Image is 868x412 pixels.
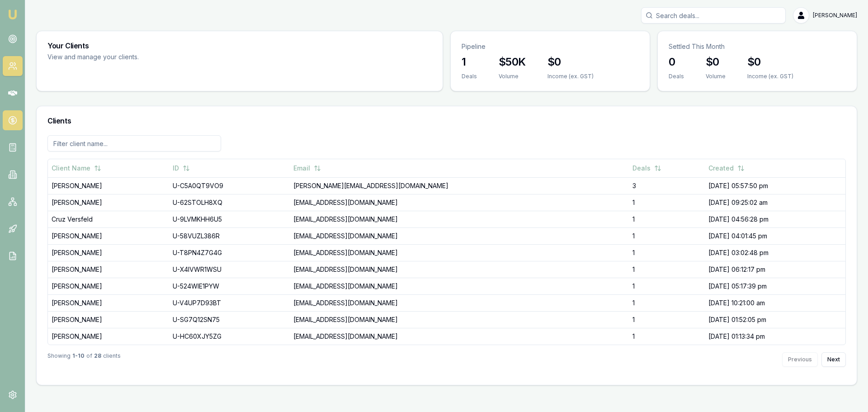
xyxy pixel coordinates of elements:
h3: $0 [547,55,594,69]
div: Showing of clients [47,352,121,367]
td: [DATE] 06:12:17 pm [705,261,845,278]
td: U-58VUZL386R [169,227,290,244]
h3: 1 [462,55,477,69]
td: 1 [629,294,704,311]
td: U-62STOLH8XQ [169,194,290,211]
td: [PERSON_NAME] [48,244,169,261]
img: emu-icon-u.png [7,9,18,20]
button: Client Name [52,160,101,176]
td: [EMAIL_ADDRESS][DOMAIN_NAME] [290,294,629,311]
input: Filter client name... [47,135,221,152]
td: [PERSON_NAME] [48,194,169,211]
strong: 28 [94,352,101,367]
strong: 1 - 10 [72,352,85,367]
td: Cruz Versfeld [48,211,169,227]
td: 1 [629,261,704,278]
h3: $0 [747,55,793,69]
td: [DATE] 05:17:39 pm [705,278,845,294]
td: [DATE] 03:02:48 pm [705,244,845,261]
td: U-HC60XJY5ZG [169,328,290,345]
p: View and manage your clients. [47,52,279,62]
p: Pipeline [462,42,639,51]
td: [EMAIL_ADDRESS][DOMAIN_NAME] [290,244,629,261]
td: [DATE] 04:56:28 pm [705,211,845,227]
td: [EMAIL_ADDRESS][DOMAIN_NAME] [290,194,629,211]
td: [PERSON_NAME] [48,294,169,311]
td: 1 [629,194,704,211]
td: [EMAIL_ADDRESS][DOMAIN_NAME] [290,278,629,294]
td: U-X4IVWR1WSU [169,261,290,278]
h3: $0 [706,55,726,69]
td: [DATE] 09:25:02 am [705,194,845,211]
div: Deals [669,73,684,80]
td: U-9LVMKHH6U5 [169,211,290,227]
td: [PERSON_NAME] [48,278,169,294]
td: U-V4UP7D93BT [169,294,290,311]
td: [PERSON_NAME][EMAIL_ADDRESS][DOMAIN_NAME] [290,177,629,194]
td: U-C5A0QT9VO9 [169,177,290,194]
button: ID [173,160,190,176]
td: [EMAIL_ADDRESS][DOMAIN_NAME] [290,328,629,345]
td: 1 [629,311,704,328]
td: U-SG7Q12SN75 [169,311,290,328]
button: Email [293,160,321,176]
input: Search deals [641,7,786,24]
span: [PERSON_NAME] [813,12,857,19]
td: 1 [629,211,704,227]
td: [PERSON_NAME] [48,311,169,328]
td: 1 [629,328,704,345]
h3: Your Clients [47,42,432,49]
td: [PERSON_NAME] [48,177,169,194]
h3: 0 [669,55,684,69]
td: [DATE] 05:57:50 pm [705,177,845,194]
h3: Clients [47,117,846,124]
div: Volume [706,73,726,80]
button: Created [708,160,745,176]
div: Deals [462,73,477,80]
td: [DATE] 01:13:34 pm [705,328,845,345]
td: U-524WIE1PYW [169,278,290,294]
button: Next [821,352,846,367]
td: [PERSON_NAME] [48,227,169,244]
td: 3 [629,177,704,194]
td: [PERSON_NAME] [48,261,169,278]
td: U-T8PN4Z7G4G [169,244,290,261]
td: [DATE] 01:52:05 pm [705,311,845,328]
td: [PERSON_NAME] [48,328,169,345]
p: Settled This Month [669,42,846,51]
td: 1 [629,244,704,261]
div: Volume [499,73,526,80]
td: [EMAIL_ADDRESS][DOMAIN_NAME] [290,261,629,278]
div: Income (ex. GST) [547,73,594,80]
td: [DATE] 04:01:45 pm [705,227,845,244]
h3: $50K [499,55,526,69]
td: [EMAIL_ADDRESS][DOMAIN_NAME] [290,227,629,244]
button: Deals [632,160,661,176]
div: Income (ex. GST) [747,73,793,80]
td: 1 [629,227,704,244]
td: [EMAIL_ADDRESS][DOMAIN_NAME] [290,311,629,328]
td: [EMAIL_ADDRESS][DOMAIN_NAME] [290,211,629,227]
td: [DATE] 10:21:00 am [705,294,845,311]
td: 1 [629,278,704,294]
